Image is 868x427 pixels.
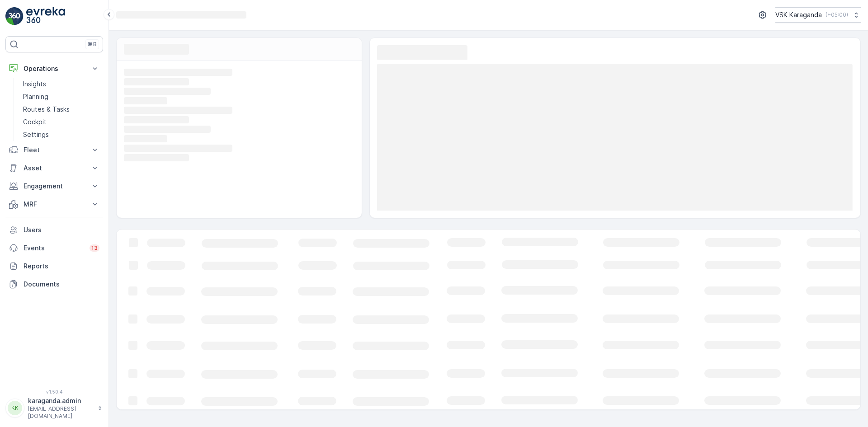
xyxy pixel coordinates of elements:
[24,164,85,173] p: Asset
[5,60,103,78] button: Operations
[826,11,848,19] p: ( +05:00 )
[23,130,49,139] p: Settings
[24,64,85,73] p: Operations
[23,80,46,89] p: Insights
[28,396,93,405] p: karaganda.admin
[28,405,93,420] p: [EMAIL_ADDRESS][DOMAIN_NAME]
[5,389,103,394] span: v 1.50.4
[23,105,70,114] p: Routes & Tasks
[775,7,861,23] button: VSK Karaganda(+05:00)
[5,159,103,177] button: Asset
[88,41,97,48] p: ⌘B
[24,145,85,155] p: Fleet
[775,10,822,19] p: VSK Karaganda
[5,195,103,213] button: MRF
[19,78,103,90] a: Insights
[5,177,103,195] button: Engagement
[19,90,103,103] a: Planning
[24,182,85,191] p: Engagement
[5,221,103,239] a: Users
[26,7,65,25] img: logo_light-DOdMpM7g.png
[5,141,103,159] button: Fleet
[5,7,24,25] img: logo
[91,244,98,252] p: 13
[5,239,103,257] a: Events13
[24,200,85,209] p: MRF
[23,117,47,127] p: Cockpit
[19,103,103,116] a: Routes & Tasks
[5,396,103,420] button: KKkaraganda.admin[EMAIL_ADDRESS][DOMAIN_NAME]
[24,244,84,253] p: Events
[19,116,103,128] a: Cockpit
[23,92,48,101] p: Planning
[5,257,103,275] a: Reports
[24,225,99,235] p: Users
[5,275,103,293] a: Documents
[19,128,103,141] a: Settings
[24,280,99,289] p: Documents
[24,262,99,271] p: Reports
[8,401,22,415] div: KK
